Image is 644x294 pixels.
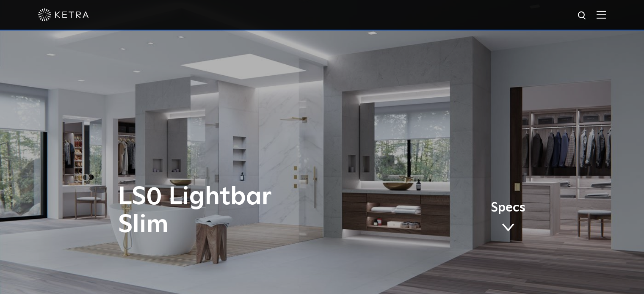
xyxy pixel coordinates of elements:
[118,183,357,239] h1: LS0 Lightbar Slim
[597,11,606,19] img: Hamburger%20Nav.svg
[38,8,89,21] img: ketra-logo-2019-white
[491,202,525,214] span: Specs
[577,11,588,21] img: search icon
[491,202,525,235] a: Specs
